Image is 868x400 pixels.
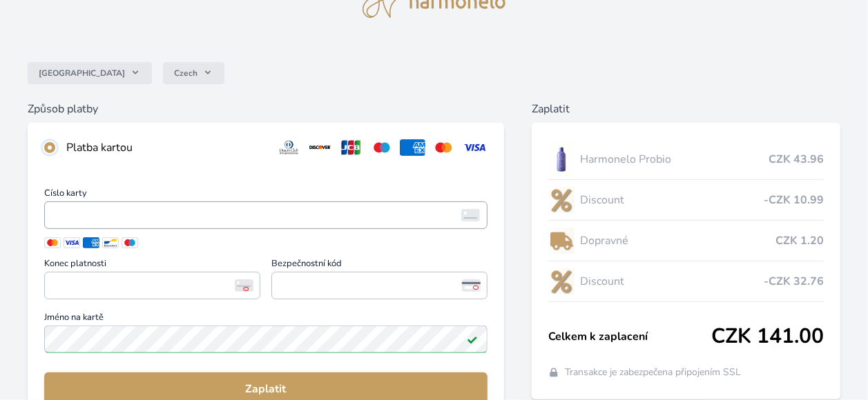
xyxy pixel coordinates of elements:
h6: Zaplatit [532,101,840,117]
span: Zaplatit [55,381,476,397]
h6: Způsob platby [28,101,504,117]
span: Konec platnosti [44,259,260,272]
img: visa.svg [462,139,488,156]
span: Celkem k zaplacení [548,328,711,345]
span: -CZK 10.99 [764,192,824,208]
span: Dopravné [580,232,775,249]
img: delivery-lo.png [548,223,575,258]
img: discount-lo.png [548,183,575,217]
iframe: Iframe pro číslo karty [50,206,481,225]
span: Jméno na kartě [44,313,488,326]
img: jcb.svg [338,139,364,156]
img: Konec platnosti [235,279,253,292]
span: Czech [174,68,197,79]
span: Číslo karty [44,189,488,201]
span: CZK 141.00 [711,324,824,349]
span: -CZK 32.76 [764,273,824,290]
span: [GEOGRAPHIC_DATA] [39,68,125,79]
img: mc.svg [431,139,456,156]
iframe: Iframe pro bezpečnostní kód [278,276,481,295]
img: card [461,209,480,221]
span: Discount [580,273,764,290]
img: amex.svg [400,139,425,156]
span: Harmonelo Probio [580,151,769,168]
button: [GEOGRAPHIC_DATA] [28,62,152,84]
span: CZK 1.20 [775,232,824,249]
span: Transakce je zabezpečena připojením SSL [565,366,741,379]
img: discount-lo.png [548,264,575,299]
span: Discount [580,192,764,208]
div: Platba kartou [66,139,265,156]
img: Platné pole [467,334,478,345]
input: Jméno na kartěPlatné pole [44,326,488,353]
span: Bezpečnostní kód [271,259,488,272]
iframe: Iframe pro datum vypršení platnosti [50,276,254,295]
img: diners.svg [276,139,302,156]
button: Czech [163,62,224,84]
img: discover.svg [307,139,333,156]
img: maestro.svg [369,139,395,156]
img: CLEAN_PROBIO_se_stinem_x-lo.jpg [548,142,575,177]
span: CZK 43.96 [769,151,824,168]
